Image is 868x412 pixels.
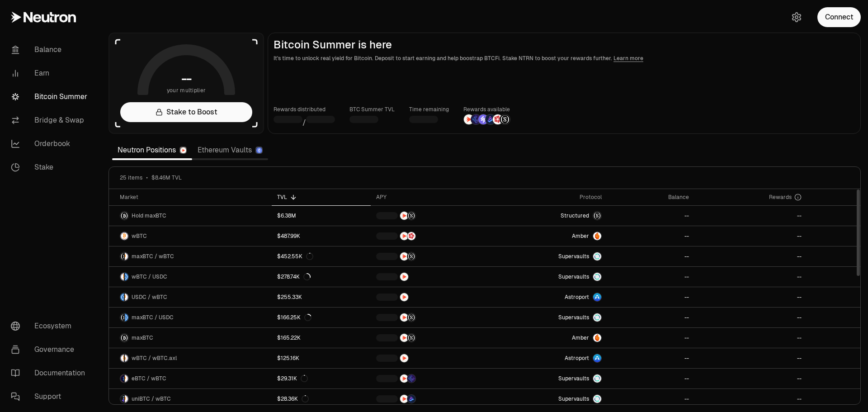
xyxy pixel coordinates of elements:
[593,374,601,383] img: Supervaults
[493,308,607,327] a: SupervaultsSupervaults
[371,246,493,266] a: NTRNStructured Points
[4,62,98,85] a: Earn
[471,114,481,124] img: EtherFi Points
[274,105,335,114] p: Rewards distributed
[277,395,309,403] div: $28.36K
[493,389,607,409] a: SupervaultsSupervaults
[109,267,272,287] a: wBTC LogoUSDC LogowBTC / USDC
[500,114,510,124] img: Structured Points
[125,395,128,403] img: wBTC Logo
[558,375,589,382] span: Supervaults
[558,395,589,403] span: Supervaults
[132,294,167,301] span: USDC / wBTC
[274,114,335,128] div: /
[565,294,589,301] span: Astroport
[376,394,487,403] button: NTRNBedrock Diamonds
[409,105,449,114] p: Time remaining
[493,206,607,226] a: StructuredmaxBTC
[192,141,268,159] a: Ethereum Vaults
[109,246,272,266] a: maxBTC LogowBTC LogomaxBTC / wBTC
[277,232,300,240] div: $487.99K
[277,334,301,341] div: $165.22K
[277,375,308,382] div: $29.31K
[167,86,206,95] span: your multiplier
[376,272,487,281] button: NTRN
[493,328,607,348] a: AmberAmber
[376,313,487,322] button: NTRNStructured Points
[607,267,695,287] a: --
[694,369,807,388] a: --
[371,226,493,246] a: NTRNMars Fragments
[120,174,142,181] span: 25 items
[463,105,510,114] p: Rewards available
[565,355,589,362] span: Astroport
[272,287,371,307] a: $255.33K
[4,314,98,338] a: Ecosystem
[694,206,807,226] a: --
[371,328,493,348] a: NTRNStructured Points
[613,55,643,62] a: Learn more
[371,206,493,226] a: NTRNStructured Points
[493,369,607,388] a: SupervaultsSupervaults
[769,194,792,201] span: Rewards
[694,226,807,246] a: --
[272,226,371,246] a: $487.99K
[132,253,174,260] span: maxBTC / wBTC
[407,252,415,260] img: Structured Points
[376,293,487,302] button: NTRN
[407,334,415,342] img: Structured Points
[694,246,807,266] a: --
[120,194,266,201] div: Market
[277,253,313,260] div: $452.55K
[109,206,272,226] a: maxBTC LogoHold maxBTC
[817,7,861,27] button: Connect
[181,71,192,86] h1: --
[120,293,124,301] img: USDC Logo
[371,369,493,388] a: NTRNEtherFi Points
[478,114,488,124] img: Solv Points
[572,232,589,240] span: Amber
[272,308,371,327] a: $166.25K
[558,314,589,321] span: Supervaults
[493,114,503,124] img: Mars Fragments
[4,385,98,408] a: Support
[120,313,124,322] img: maxBTC Logo
[607,308,695,327] a: --
[407,395,415,403] img: Bedrock Diamonds
[400,354,408,362] img: NTRN
[277,314,311,321] div: $166.25K
[493,246,607,266] a: SupervaultsSupervaults
[607,369,695,388] a: --
[120,232,128,240] img: wBTC Logo
[371,308,493,327] a: NTRNStructured Points
[109,328,272,348] a: maxBTC LogomaxBTC
[607,348,695,368] a: --
[376,333,487,342] button: NTRNStructured Points
[274,38,855,51] h2: Bitcoin Summer is here
[607,246,695,266] a: --
[120,252,124,260] img: maxBTC Logo
[407,232,415,240] img: Mars Fragments
[694,287,807,307] a: --
[151,174,182,181] span: $8.46M TVL
[109,348,272,368] a: wBTC LogowBTC.axl LogowBTC / wBTC.axl
[464,114,474,124] img: NTRN
[272,348,371,368] a: $125.16K
[120,212,128,220] img: maxBTC Logo
[371,348,493,368] a: NTRN
[277,294,302,301] div: $255.33K
[120,395,124,403] img: uniBTC Logo
[125,354,128,362] img: wBTC.axl Logo
[132,212,166,219] span: Hold maxBTC
[376,354,487,363] button: NTRN
[376,374,487,383] button: NTRNEtherFi Points
[376,211,487,220] button: NTRNStructured Points
[558,273,589,280] span: Supervaults
[607,389,695,409] a: --
[109,389,272,409] a: uniBTC LogowBTC LogouniBTC / wBTC
[132,334,153,341] span: maxBTC
[493,348,607,368] a: Astroport
[132,355,177,362] span: wBTC / wBTC.axl
[109,226,272,246] a: wBTC LogowBTC
[593,334,601,342] img: Amber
